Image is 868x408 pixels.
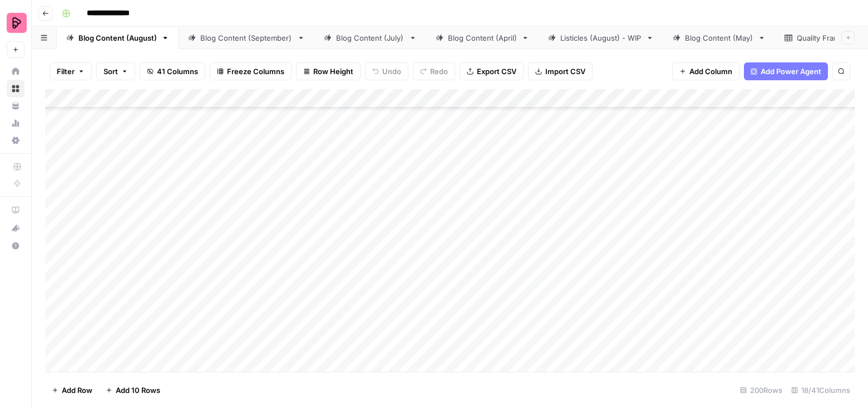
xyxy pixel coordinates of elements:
a: Blog Content (May) [663,27,775,49]
div: Blog Content (May) [685,32,753,43]
a: Blog Content (April) [426,27,539,49]
div: Blog Content (September) [200,32,293,43]
button: Row Height [296,62,361,80]
span: Add 10 Rows [116,385,160,396]
button: Sort [96,62,135,80]
button: Add Power Agent [744,62,828,80]
a: Settings [7,132,24,149]
span: Undo [382,66,401,77]
button: What's new? [7,219,24,237]
button: Help + Support [7,237,24,255]
a: Blog Content (August) [57,27,179,49]
img: Preply Logo [7,13,27,33]
button: Redo [413,62,455,80]
span: Export CSV [477,66,516,77]
a: Listicles (August) - WIP [539,27,663,49]
span: Add Row [62,385,92,396]
div: Blog Content (July) [336,32,405,43]
button: Export CSV [460,62,524,80]
button: 41 Columns [140,62,205,80]
button: Add Row [45,381,99,399]
button: Import CSV [528,62,593,80]
div: What's new? [7,220,24,236]
button: Add Column [672,62,739,80]
button: Workspace: Preply [7,9,24,37]
a: AirOps Academy [7,201,24,219]
div: Listicles (August) - WIP [560,32,642,43]
a: Blog Content (September) [179,27,314,49]
span: Add Power Agent [761,66,821,77]
a: Usage [7,114,24,132]
button: Undo [365,62,408,80]
button: Add 10 Rows [99,381,167,399]
div: Quality Framework [797,32,862,43]
span: Redo [430,66,448,77]
a: Browse [7,80,24,98]
button: Freeze Columns [210,62,292,80]
span: Filter [57,66,75,77]
span: Import CSV [545,66,585,77]
a: Home [7,62,24,80]
span: Sort [103,66,118,77]
a: Blog Content (July) [314,27,426,49]
span: Row Height [313,66,353,77]
div: Blog Content (August) [78,32,157,43]
span: 41 Columns [157,66,198,77]
span: Add Column [689,66,732,77]
a: Your Data [7,97,24,115]
div: Blog Content (April) [448,32,517,43]
span: Freeze Columns [227,66,284,77]
div: 18/41 Columns [787,381,855,399]
div: 200 Rows [736,381,787,399]
button: Filter [50,62,92,80]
